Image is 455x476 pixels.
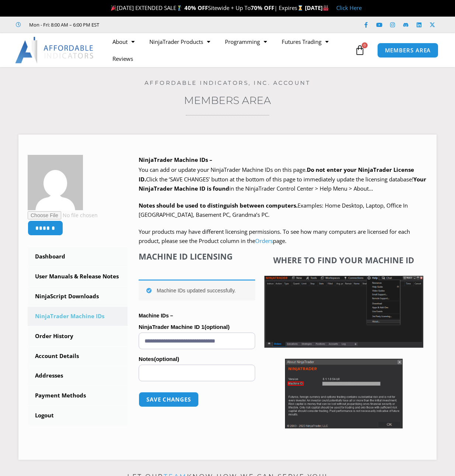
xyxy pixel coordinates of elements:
a: Order History [28,327,128,346]
span: You can add or update your NinjaTrader Machine IDs on this page. [139,166,307,173]
span: Click the ‘SAVE CHANGES’ button at the bottom of this page to immediately update the licensing da... [139,176,426,192]
img: ⌛ [298,5,303,11]
div: Machine IDs updated successfully. [139,279,255,300]
a: About [105,33,142,50]
a: Reviews [105,50,140,67]
span: (optional) [154,356,179,362]
strong: [DATE] [305,4,329,11]
button: Save changes [139,392,199,407]
a: NinjaScript Downloads [28,287,128,306]
span: (optional) [204,324,229,330]
strong: Notes should be used to distinguish between computers. [139,202,298,209]
b: NinjaTrader Machine IDs – [139,156,212,163]
span: MEMBERS AREA [385,48,431,53]
a: Members Area [184,94,271,107]
span: [DATE] EXTENDED SALE Sitewide + Up To | Expires [109,4,305,11]
a: User Manuals & Release Notes [28,267,128,286]
img: Screenshot 2025-01-17 114931 | Affordable Indicators – NinjaTrader [285,359,403,429]
a: Addresses [28,366,128,385]
a: Affordable Indicators, Inc. Account [145,79,311,86]
a: Dashboard [28,247,128,266]
strong: Machine IDs – [139,313,173,319]
h4: Where to find your Machine ID [264,255,423,265]
a: Account Details [28,347,128,366]
a: 0 [344,39,376,61]
img: 🎉 [111,5,117,11]
b: Do not enter your NinjaTrader License ID. [139,166,414,183]
span: Examples: Home Desktop, Laptop, Office In [GEOGRAPHIC_DATA], Basement PC, Grandma’s PC. [139,202,408,219]
img: 🏌️‍♂️ [177,5,182,11]
span: Mon - Fri: 8:00 AM – 6:00 PM EST [27,20,99,29]
label: NinjaTrader Machine ID 1 [139,322,255,333]
a: Programming [218,33,274,50]
img: 2aecd2f530933ac4d7d66a232d61f6a8435cfd1cbe7ea7bda943c34f7188318a [28,155,83,210]
a: NinjaTrader Products [142,33,218,50]
label: Notes [139,354,255,365]
h4: Machine ID Licensing [139,251,255,261]
span: Your products may have different licensing permissions. To see how many computers are licensed fo... [139,228,410,245]
span: 0 [362,42,368,48]
nav: Account pages [28,247,128,425]
a: NinjaTrader Machine IDs [28,307,128,326]
a: Futures Trading [274,33,336,50]
strong: 40% OFF [184,4,208,11]
img: Screenshot 2025-01-17 1155544 | Affordable Indicators – NinjaTrader [264,276,423,347]
iframe: Customer reviews powered by Trustpilot [110,21,220,28]
img: 🏭 [323,5,329,11]
nav: Menu [105,33,352,67]
strong: 70% OFF [251,4,274,11]
a: MEMBERS AREA [377,43,439,58]
a: Orders [255,237,273,244]
a: Logout [28,406,128,425]
a: Payment Methods [28,386,128,405]
a: Click Here [336,4,362,11]
img: LogoAI | Affordable Indicators – NinjaTrader [15,37,94,63]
